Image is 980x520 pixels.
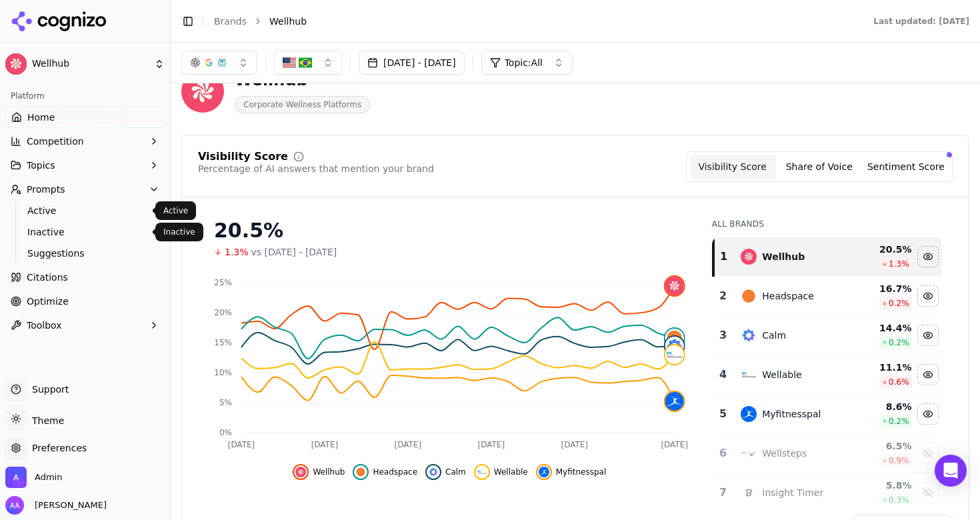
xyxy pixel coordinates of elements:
[854,361,912,374] div: 11.1 %
[251,245,337,259] span: vs [DATE] - [DATE]
[27,441,87,455] span: Preferences
[713,355,942,395] tr: 4wellableWellable11.1%0.6%Hide wellable data
[917,403,939,425] button: Hide myfitnesspal data
[299,56,312,69] img: BR
[5,107,165,128] a: Home
[198,162,434,175] div: Percentage of AI answers that mention your brand
[22,244,149,263] a: Suggestions
[5,53,27,75] img: Wellhub
[661,440,688,449] tspan: [DATE]
[32,58,149,70] span: Wellhub
[295,467,306,477] img: wellhub
[719,406,728,422] div: 5
[719,327,728,343] div: 3
[373,467,417,477] span: Headspace
[719,445,728,461] div: 6
[713,395,942,434] tr: 5myfitnesspalMyfitnesspal8.6%0.2%Hide myfitnesspal data
[689,155,776,179] button: Visibility Score
[27,183,65,196] span: Prompts
[505,56,543,69] span: Topic: All
[283,56,296,69] img: US
[665,277,684,295] img: wellhub
[235,96,370,113] span: Corporate Wellness Platforms
[29,499,107,511] span: [PERSON_NAME]
[214,368,232,377] tspan: 10%
[478,440,505,449] tspan: [DATE]
[741,367,757,383] img: wellable
[720,249,728,265] div: 1
[741,249,757,265] img: wellhub
[5,131,165,152] button: Competition
[854,321,912,335] div: 14.4 %
[854,439,912,453] div: 6.5 %
[27,135,84,148] span: Competition
[163,205,188,216] p: Active
[27,225,143,239] span: Inactive
[5,467,62,488] button: Open organization switcher
[741,327,757,343] img: calm
[395,440,422,449] tspan: [DATE]
[198,151,288,162] div: Visibility Score
[228,440,255,449] tspan: [DATE]
[762,289,814,303] div: Headspace
[741,445,757,461] img: wellsteps
[5,315,165,336] button: Toolbox
[556,467,607,477] span: Myfitnesspal
[917,443,939,464] button: Show wellsteps data
[5,267,165,288] a: Citations
[889,298,909,309] span: 0.2 %
[719,485,728,501] div: 7
[214,338,232,347] tspan: 15%
[353,464,417,480] button: Hide headspace data
[293,464,345,480] button: Hide wellhub data
[27,295,69,308] span: Optimize
[665,329,684,347] img: headspace
[762,407,821,421] div: Myfitnesspal
[712,219,942,229] div: All Brands
[539,467,549,477] img: myfitnesspal
[889,455,909,466] span: 0.9 %
[359,51,465,75] button: [DATE] - [DATE]
[355,467,366,477] img: headspace
[27,159,55,172] span: Topics
[313,467,345,477] span: Wellhub
[163,227,195,237] p: Inactive
[5,155,165,176] button: Topics
[776,155,863,179] button: Share of Voice
[665,345,684,364] img: wellable
[5,496,24,515] img: Alp Aysan
[5,85,165,107] div: Platform
[854,282,912,295] div: 16.7 %
[27,271,68,284] span: Citations
[917,246,939,267] button: Hide wellhub data
[474,464,528,480] button: Hide wellable data
[27,111,55,124] span: Home
[219,398,232,407] tspan: 5%
[22,201,149,220] a: Active
[719,367,728,383] div: 4
[713,316,942,355] tr: 3calmCalm14.4%0.2%Hide calm data
[889,259,909,269] span: 1.3 %
[219,428,232,437] tspan: 0%
[762,447,807,460] div: Wellsteps
[917,285,939,307] button: Hide headspace data
[889,377,909,387] span: 0.6 %
[889,337,909,348] span: 0.2 %
[713,434,942,473] tr: 6wellstepsWellsteps6.5%0.9%Show wellsteps data
[214,308,232,317] tspan: 20%
[214,15,847,28] nav: breadcrumb
[889,495,909,505] span: 0.3 %
[713,237,942,277] tr: 1wellhubWellhub20.5%1.3%Hide wellhub data
[917,325,939,346] button: Hide calm data
[713,473,942,513] tr: 7insight timerInsight Timer5.8%0.3%Show insight timer data
[665,392,684,411] img: myfitnesspal
[854,400,912,413] div: 8.6 %
[477,467,487,477] img: wellable
[713,277,942,316] tr: 2headspaceHeadspace16.7%0.2%Hide headspace data
[762,329,786,342] div: Calm
[27,319,62,332] span: Toolbox
[27,415,64,426] span: Theme
[181,70,224,113] img: Wellhub
[741,485,757,501] img: insight timer
[917,482,939,503] button: Show insight timer data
